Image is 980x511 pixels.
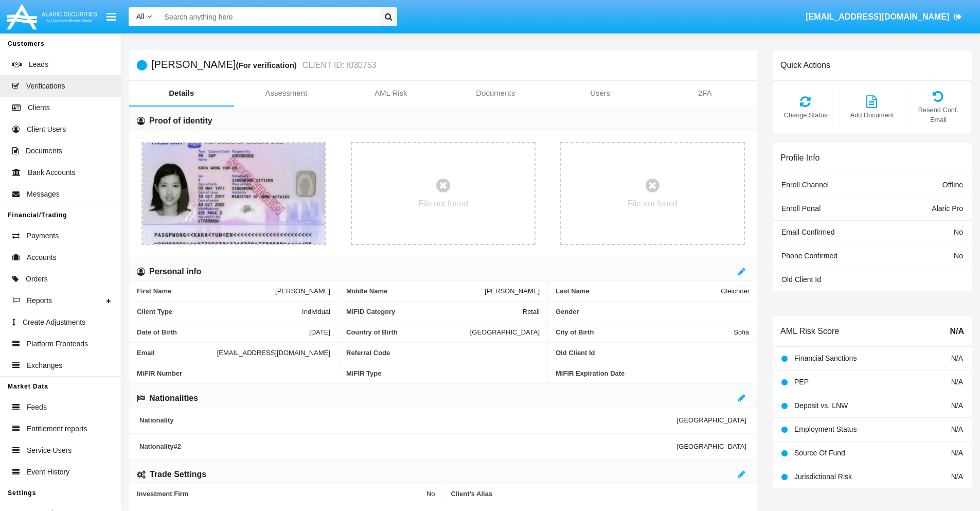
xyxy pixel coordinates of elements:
span: N/A [951,354,963,362]
h6: Personal info [149,266,201,277]
span: MiFIR Number [137,369,330,377]
span: Payments [27,231,59,241]
h6: AML Risk Score [780,326,839,336]
span: No [954,228,963,236]
span: Email Confirmed [781,228,834,236]
span: Leads [29,59,48,70]
span: N/A [950,325,964,338]
div: (For verification) [236,59,299,71]
span: Old Client Id [556,349,749,357]
span: All [136,12,145,21]
span: Bank Accounts [28,167,76,178]
span: Messages [27,189,60,200]
span: Clients [28,102,50,113]
span: N/A [951,425,963,433]
span: Middle Name [346,287,485,295]
span: Nationality [139,416,677,424]
span: Client’s Alias [451,490,750,498]
span: Investment Firm [137,490,426,498]
span: N/A [951,449,963,457]
span: MiFIR Expiration Date [556,369,750,377]
span: No [954,252,963,260]
span: Referral Code [346,349,540,357]
span: Last Name [556,287,721,295]
span: Platform Frontends [27,339,88,349]
span: Country of Birth [346,328,470,336]
h6: Nationalities [149,393,198,404]
span: Entitlement reports [27,424,87,434]
img: Logo image [5,2,99,32]
span: Exchanges [27,360,62,371]
small: CLIENT ID: I030753 [300,61,377,69]
span: Enroll Portal [781,204,821,213]
span: N/A [951,472,963,481]
span: Change Status [778,110,833,120]
span: Jurisdictional Risk [794,472,852,481]
span: [GEOGRAPHIC_DATA] [677,416,746,424]
span: [EMAIL_ADDRESS][DOMAIN_NAME] [217,349,330,357]
span: No [426,490,435,498]
span: Feeds [27,402,47,413]
span: Retail [523,308,540,315]
span: Email [137,349,217,357]
a: All [129,11,159,22]
span: Sofia [734,328,749,336]
span: Source Of Fund [794,449,845,457]
span: Old Client Id [781,275,821,284]
a: Documents [443,81,548,105]
span: MiFIR Type [346,369,540,377]
h5: [PERSON_NAME] [151,59,377,71]
input: Search [159,7,376,26]
span: Verifications [26,81,65,92]
span: Gender [556,308,750,315]
span: Accounts [27,252,57,263]
span: [PERSON_NAME] [275,287,330,295]
span: Client Users [27,124,66,135]
span: N/A [951,401,963,410]
h6: Trade Settings [150,469,206,480]
span: Documents [26,146,62,156]
a: 2FA [653,81,758,105]
span: Reports [27,295,52,306]
a: Details [129,81,234,105]
span: [PERSON_NAME] [485,287,540,295]
span: Add Document [844,110,900,120]
span: Create Adjustments [23,317,85,328]
span: Phone Confirmed [781,252,838,260]
a: Users [548,81,653,105]
h6: Profile Info [780,153,819,163]
span: Employment Status [794,425,857,433]
span: [GEOGRAPHIC_DATA] [470,328,540,336]
span: Alaric Pro [932,204,963,213]
span: Financial Sanctions [794,354,857,362]
span: Gleichner [721,287,750,295]
a: Assessment [234,81,339,105]
span: [EMAIL_ADDRESS][DOMAIN_NAME] [806,12,949,21]
span: Offline [942,181,963,189]
span: N/A [951,378,963,386]
span: [DATE] [309,328,330,336]
a: [EMAIL_ADDRESS][DOMAIN_NAME] [801,3,967,31]
a: AML Risk [338,81,443,105]
span: [GEOGRAPHIC_DATA] [677,443,746,450]
span: Resend Conf. Email [911,105,966,125]
span: Date of Birth [137,328,309,336]
span: Event History [27,467,69,478]
span: Orders [26,274,48,285]
span: Individual [302,308,330,315]
h6: Proof of identity [149,115,212,127]
span: Service Users [27,445,72,456]
span: MiFID Category [346,308,523,315]
span: Nationality #2 [139,443,677,450]
span: PEP [794,378,809,386]
h6: Quick Actions [780,60,830,70]
span: First Name [137,287,275,295]
span: Client Type [137,308,302,315]
span: Enroll Channel [781,181,829,189]
span: Deposit vs. LNW [794,401,848,410]
span: City of Birth [556,328,734,336]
